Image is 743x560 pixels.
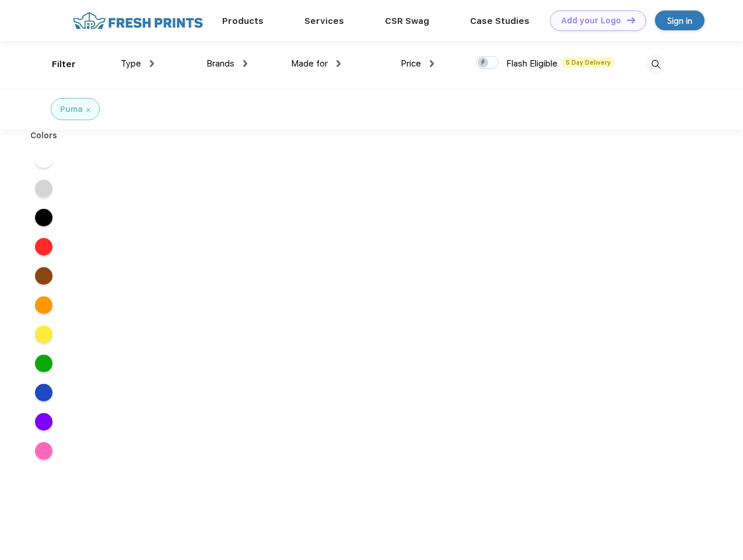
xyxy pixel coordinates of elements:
[121,58,141,69] span: Type
[646,55,665,74] img: desktop_search.svg
[385,16,429,26] a: CSR Swag
[304,16,344,26] a: Services
[60,103,83,116] div: Puma
[22,129,66,142] div: Colors
[401,58,421,69] span: Price
[562,57,614,68] span: 5 Day Delivery
[52,58,76,71] div: Filter
[150,60,154,67] img: dropdown.png
[291,58,328,69] span: Made for
[430,60,434,67] img: dropdown.png
[627,17,635,23] img: DT
[206,58,234,69] span: Brands
[69,10,206,31] img: fo%20logo%202.webp
[561,16,621,26] div: Add your Logo
[86,108,90,112] img: filter_cancel.svg
[222,16,264,26] a: Products
[243,60,247,67] img: dropdown.png
[337,60,341,67] img: dropdown.png
[667,14,692,27] div: Sign in
[506,58,558,69] span: Flash Eligible
[655,10,705,30] a: Sign in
